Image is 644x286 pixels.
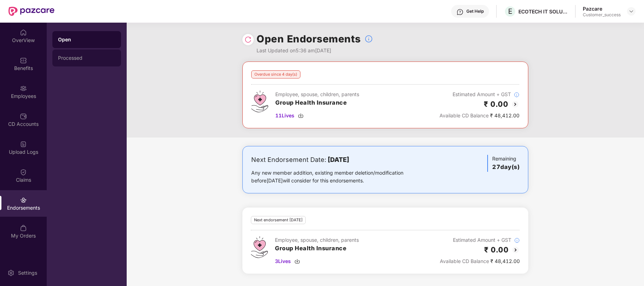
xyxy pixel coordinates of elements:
[456,8,464,16] img: svg+xml;base64,PHN2ZyBpZD0iSGVscC0zMngzMiIgeG1sbnM9Imh0dHA6Ly93d3cudzMub3JnLzIwMDAvc3ZnIiB3aWR0aD...
[20,113,27,120] img: svg+xml;base64,PHN2ZyBpZD0iQ0RfQWNjb3VudHMiIGRhdGEtbmFtZT0iQ0QgQWNjb3VudHMiIHhtbG5zPSJodHRwOi8vd3...
[583,12,621,18] div: Customer_success
[20,169,27,176] img: svg+xml;base64,PHN2ZyBpZD0iQ2xhaW0iIHhtbG5zPSJodHRwOi8vd3d3LnczLm9yZy8yMDAwL3N2ZyIgd2lkdGg9IjIwIi...
[294,258,300,264] img: svg+xml;base64,PHN2ZyBpZD0iRG93bmxvYWQtMzJ4MzIiIHhtbG5zPSJodHRwOi8vd3d3LnczLm9yZy8yMDAwL3N2ZyIgd2...
[251,70,300,78] div: Overdue since 4 day(s)
[58,36,115,43] div: Open
[492,163,519,172] h3: 27 day(s)
[628,8,634,14] img: svg+xml;base64,PHN2ZyBpZD0iRHJvcGRvd24tMzJ4MzIiIHhtbG5zPSJodHRwOi8vd3d3LnczLm9yZy8yMDAwL3N2ZyIgd2...
[8,7,54,16] img: New Pazcare Logo
[245,36,252,43] img: svg+xml;base64,PHN2ZyBpZD0iUmVsb2FkLTMyeDMyIiB4bWxucz0iaHR0cDovL3d3dy53My5vcmcvMjAwMC9zdmciIHdpZH...
[275,236,359,244] div: Employee, spouse, children, parents
[20,141,27,148] img: svg+xml;base64,PHN2ZyBpZD0iVXBsb2FkX0xvZ3MiIGRhdGEtbmFtZT0iVXBsb2FkIExvZ3MiIHhtbG5zPSJodHRwOi8vd3...
[484,98,508,110] h2: ₹ 0.00
[439,112,519,119] div: ₹ 48,412.00
[440,236,520,244] div: Estimated Amount + GST
[484,244,508,256] h2: ₹ 0.00
[518,8,568,15] div: ECOTECH IT SOLUTIONS PRIVATE LIMITED
[275,91,359,98] div: Employee, spouse, children, parents
[275,112,294,119] span: 11 Lives
[20,85,27,92] img: svg+xml;base64,PHN2ZyBpZD0iRW1wbG95ZWVzIiB4bWxucz0iaHR0cDovL3d3dy53My5vcmcvMjAwMC9zdmciIHdpZHRoPS...
[251,155,426,165] div: Next Endorsement Date:
[298,113,304,118] img: svg+xml;base64,PHN2ZyBpZD0iRG93bmxvYWQtMzJ4MzIiIHhtbG5zPSJodHRwOi8vd3d3LnczLm9yZy8yMDAwL3N2ZyIgd2...
[275,257,291,265] span: 3 Lives
[514,92,519,98] img: svg+xml;base64,PHN2ZyBpZD0iSW5mb18tXzMyeDMyIiBkYXRhLW5hbWU9IkluZm8gLSAzMngzMiIgeG1sbnM9Imh0dHA6Ly...
[466,8,484,14] div: Get Help
[440,258,489,264] span: Available CD Balance
[20,197,27,204] img: svg+xml;base64,PHN2ZyBpZD0iRW5kb3JzZW1lbnRzIiB4bWxucz0iaHR0cDovL3d3dy53My5vcmcvMjAwMC9zdmciIHdpZH...
[439,91,519,98] div: Estimated Amount + GST
[514,238,520,243] img: svg+xml;base64,PHN2ZyBpZD0iSW5mb18tXzMyeDMyIiBkYXRhLW5hbWU9IkluZm8gLSAzMngzMiIgeG1sbnM9Imh0dHA6Ly...
[508,7,512,16] span: E
[58,55,115,61] div: Processed
[16,269,39,276] div: Settings
[440,257,520,265] div: ₹ 48,412.00
[251,169,426,185] div: Any new member addition, existing member deletion/modification before [DATE] will consider for th...
[257,47,373,54] div: Last Updated on 5:36 am[DATE]
[364,35,373,43] img: svg+xml;base64,PHN2ZyBpZD0iSW5mb18tXzMyeDMyIiBkYXRhLW5hbWU9IkluZm8gLSAzMngzMiIgeG1sbnM9Imh0dHA6Ly...
[257,31,361,47] h1: Open Endorsements
[275,244,359,253] h3: Group Health Insurance
[439,112,489,118] span: Available CD Balance
[511,246,520,254] img: svg+xml;base64,PHN2ZyBpZD0iQmFjay0yMHgyMCIgeG1sbnM9Imh0dHA6Ly93d3cudzMub3JnLzIwMDAvc3ZnIiB3aWR0aD...
[20,224,27,232] img: svg+xml;base64,PHN2ZyBpZD0iTXlfT3JkZXJzIiBkYXRhLW5hbWU9Ik15IE9yZGVycyIgeG1sbnM9Imh0dHA6Ly93d3cudz...
[251,91,268,112] img: svg+xml;base64,PHN2ZyB4bWxucz0iaHR0cDovL3d3dy53My5vcmcvMjAwMC9zdmciIHdpZHRoPSI0Ny43MTQiIGhlaWdodD...
[20,57,27,64] img: svg+xml;base64,PHN2ZyBpZD0iQmVuZWZpdHMiIHhtbG5zPSJodHRwOi8vd3d3LnczLm9yZy8yMDAwL3N2ZyIgd2lkdGg9Ij...
[328,156,349,163] b: [DATE]
[583,5,621,12] div: Pazcare
[20,29,27,36] img: svg+xml;base64,PHN2ZyBpZD0iSG9tZSIgeG1sbnM9Imh0dHA6Ly93d3cudzMub3JnLzIwMDAvc3ZnIiB3aWR0aD0iMjAiIG...
[487,155,519,172] div: Remaining
[7,269,15,276] img: svg+xml;base64,PHN2ZyBpZD0iU2V0dGluZy0yMHgyMCIgeG1sbnM9Imh0dHA6Ly93d3cudzMub3JnLzIwMDAvc3ZnIiB3aW...
[511,100,519,109] img: svg+xml;base64,PHN2ZyBpZD0iQmFjay0yMHgyMCIgeG1sbnM9Imh0dHA6Ly93d3cudzMub3JnLzIwMDAvc3ZnIiB3aWR0aD...
[251,216,306,224] div: Next endorsement [DATE]
[251,236,268,258] img: svg+xml;base64,PHN2ZyB4bWxucz0iaHR0cDovL3d3dy53My5vcmcvMjAwMC9zdmciIHdpZHRoPSI0Ny43MTQiIGhlaWdodD...
[275,98,359,107] h3: Group Health Insurance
